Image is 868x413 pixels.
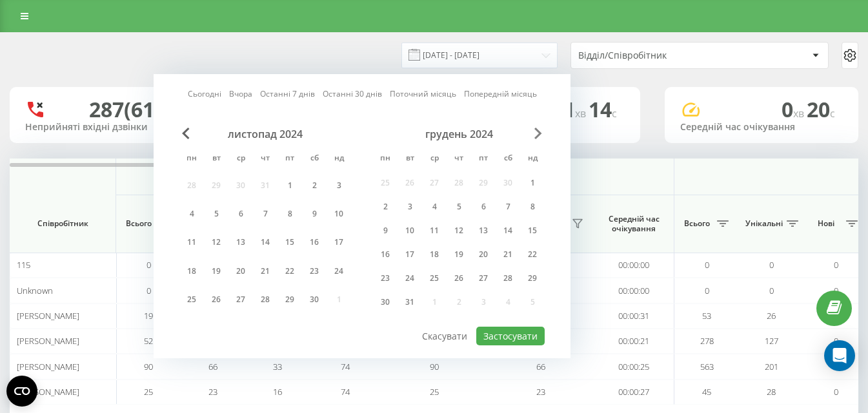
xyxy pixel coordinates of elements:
[208,386,217,398] span: 23
[534,128,542,139] span: Next Month
[373,221,398,240] div: пн 9 груд 2024 р.
[520,269,545,288] div: нд 29 груд 2024 р.
[253,202,278,226] div: чт 7 лист 2024 р.
[594,379,674,405] td: 00:00:27
[426,270,443,287] div: 25
[302,288,327,312] div: сб 30 лист 2024 р.
[146,259,151,271] span: 0
[769,285,774,296] span: 0
[179,202,204,226] div: пн 4 лист 2024 р.
[834,259,838,271] span: 0
[373,245,398,264] div: пн 16 груд 2024 р.
[232,263,249,280] div: 20
[204,288,228,312] div: вт 26 лист 2024 р.
[17,259,30,271] span: 115
[450,246,467,263] div: 19
[179,128,351,140] div: листопад 2024
[498,149,518,169] abbr: субота
[401,222,418,239] div: 10
[700,361,714,372] span: 563
[256,149,275,169] abbr: четвер
[179,259,204,283] div: пн 18 лист 2024 р.
[373,269,398,288] div: пн 23 груд 2024 р.
[700,335,714,347] span: 278
[179,231,204,255] div: пн 11 лист 2024 р.
[745,218,783,229] span: Унікальні
[302,231,327,255] div: сб 16 лист 2024 р.
[767,386,776,398] span: 28
[447,245,471,264] div: чт 19 груд 2024 р.
[793,106,807,120] span: хв
[231,149,250,169] abbr: середа
[204,259,228,283] div: вт 19 лист 2024 р.
[232,206,249,222] div: 6
[476,327,545,345] button: Застосувати
[422,245,447,264] div: ср 18 груд 2024 р.
[415,327,474,345] button: Скасувати
[229,88,252,100] a: Вчора
[824,340,855,371] div: Open Intercom Messenger
[306,291,323,308] div: 30
[377,294,394,311] div: 30
[17,335,79,347] span: [PERSON_NAME]
[278,173,302,197] div: пт 1 лист 2024 р.
[575,106,589,120] span: хв
[425,149,444,169] abbr: середа
[594,329,674,354] td: 00:00:21
[6,376,37,407] button: Open CMP widget
[474,149,493,169] abbr: п’ятниця
[536,386,545,398] span: 23
[21,218,105,229] span: Співробітник
[680,122,843,133] div: Середній час очікування
[767,310,776,322] span: 26
[278,288,302,312] div: пт 29 лист 2024 р.
[228,288,253,312] div: ср 27 лист 2024 р.
[281,177,298,194] div: 1
[475,198,492,215] div: 6
[500,222,516,239] div: 14
[401,198,418,215] div: 3
[183,263,200,280] div: 18
[447,221,471,240] div: чт 12 груд 2024 р.
[430,361,439,372] span: 90
[327,173,351,197] div: нд 3 лист 2024 р.
[520,221,545,240] div: нд 15 груд 2024 р.
[524,198,541,215] div: 8
[765,335,778,347] span: 127
[208,206,225,222] div: 5
[281,263,298,280] div: 22
[204,231,228,255] div: вт 12 лист 2024 р.
[705,259,709,271] span: 0
[273,386,282,398] span: 16
[834,285,838,296] span: 0
[257,291,274,308] div: 28
[144,335,153,347] span: 52
[398,197,422,216] div: вт 3 груд 2024 р.
[228,231,253,255] div: ср 13 лист 2024 р.
[183,234,200,251] div: 11
[447,269,471,288] div: чт 26 груд 2024 р.
[398,221,422,240] div: вт 10 груд 2024 р.
[302,202,327,226] div: сб 9 лист 2024 р.
[450,198,467,215] div: 5
[329,149,348,169] abbr: неділя
[471,269,496,288] div: пт 27 груд 2024 р.
[183,206,200,222] div: 4
[450,270,467,287] div: 26
[208,234,225,251] div: 12
[500,270,516,287] div: 28
[377,222,394,239] div: 9
[782,95,807,123] span: 0
[594,303,674,329] td: 00:00:31
[390,88,456,100] a: Поточний місяць
[253,288,278,312] div: чт 28 лист 2024 р.
[306,263,323,280] div: 23
[278,202,302,226] div: пт 8 лист 2024 р.
[426,198,443,215] div: 4
[144,310,153,322] span: 19
[578,50,732,61] div: Відділ/Співробітник
[330,234,347,251] div: 17
[260,88,315,100] a: Останні 7 днів
[17,361,79,372] span: [PERSON_NAME]
[536,361,545,372] span: 66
